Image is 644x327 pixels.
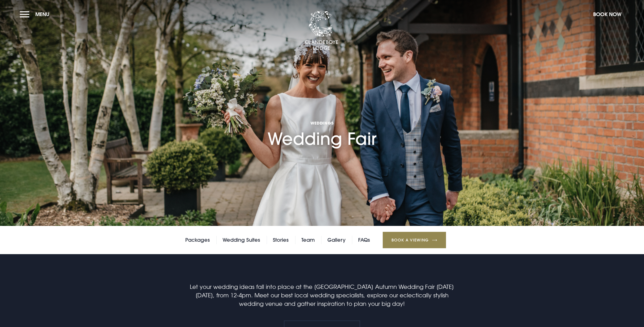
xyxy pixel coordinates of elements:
[301,236,315,244] a: Team
[358,236,370,244] a: FAQs
[304,11,338,51] img: Clandeboye Lodge
[267,120,377,126] span: Weddings
[327,236,345,244] a: Gallery
[35,11,49,18] span: Menu
[273,236,289,244] a: Stories
[20,8,52,20] button: Menu
[590,8,624,20] button: Book Now
[267,80,377,149] h1: Wedding Fair
[188,282,456,308] p: Let your wedding ideas fall into place at the [GEOGRAPHIC_DATA] Autumn Wedding Fair [DATE][DATE],...
[383,232,446,248] a: Book a Viewing
[185,236,210,244] a: Packages
[223,236,260,244] a: Wedding Suites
